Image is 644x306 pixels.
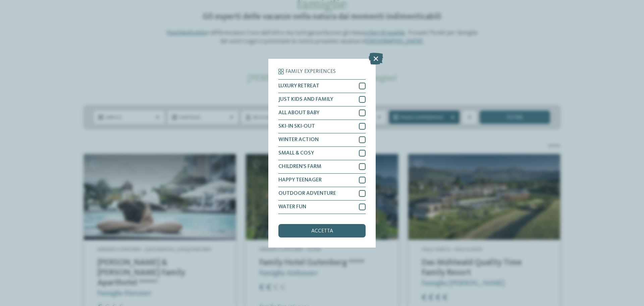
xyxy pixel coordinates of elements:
[278,137,319,142] span: WINTER ACTION
[278,110,319,116] span: ALL ABOUT BABY
[278,150,314,156] span: SMALL & COSY
[278,164,321,169] span: CHILDREN’S FARM
[278,83,319,89] span: LUXURY RETREAT
[278,191,336,196] span: OUTDOOR ADVENTURE
[285,69,336,74] span: Family Experiences
[278,124,315,129] span: SKI-IN SKI-OUT
[278,204,306,210] span: WATER FUN
[278,97,333,102] span: JUST KIDS AND FAMILY
[278,177,322,183] span: HAPPY TEENAGER
[311,228,333,234] span: accetta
